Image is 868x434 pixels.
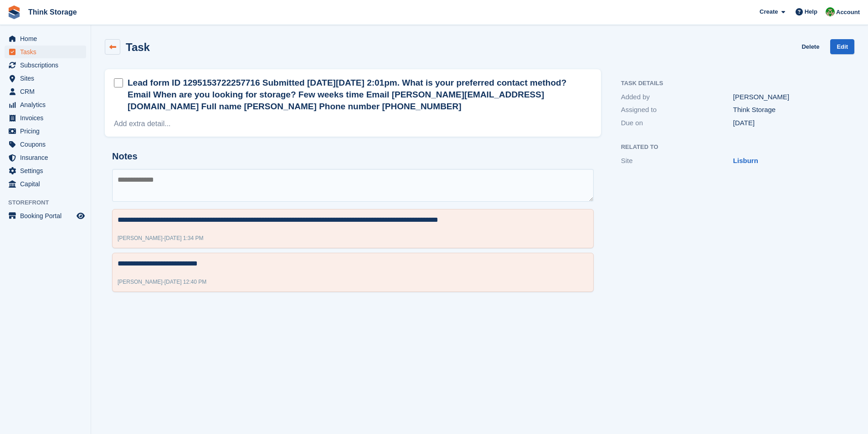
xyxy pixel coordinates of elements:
[5,151,86,164] a: menu
[760,7,778,16] span: Create
[20,125,75,138] span: Pricing
[5,98,86,111] a: menu
[118,279,163,285] span: [PERSON_NAME]
[20,46,75,58] span: Tasks
[621,80,845,87] h2: Task Details
[118,235,163,241] span: [PERSON_NAME]
[733,92,845,102] div: [PERSON_NAME]
[20,98,75,111] span: Analytics
[20,59,75,71] span: Subscriptions
[5,138,86,151] a: menu
[20,151,75,164] span: Insurance
[5,46,86,58] a: menu
[733,157,758,164] a: Lisburn
[118,234,204,242] div: -
[5,178,86,190] a: menu
[118,278,206,286] div: -
[621,92,733,102] div: Added by
[7,5,21,19] img: stora-icon-8386f47178a22dfd0bd8f6a31ec36ba5ce8667c1dd55bd0f319d3a0aa187defe.svg
[733,105,845,115] div: Think Storage
[621,105,733,115] div: Assigned to
[5,112,86,124] a: menu
[25,5,81,20] a: Think Storage
[826,7,835,16] img: Sarah Mackie
[20,112,75,124] span: Invoices
[20,72,75,85] span: Sites
[128,77,592,112] h2: Lead form ID 1295153722257716 Submitted [DATE][DATE] 2:01pm. What is your preferred contact metho...
[164,279,206,285] span: [DATE] 12:40 PM
[20,32,75,45] span: Home
[621,156,733,166] div: Site
[75,210,86,221] a: Preview store
[621,118,733,128] div: Due on
[114,120,171,128] a: Add extra detail...
[5,209,86,222] a: menu
[801,39,819,54] a: Delete
[830,39,854,54] a: Edit
[126,41,150,53] h2: Task
[5,32,86,45] a: menu
[112,151,594,162] h2: Notes
[20,164,75,177] span: Settings
[5,125,86,138] a: menu
[5,164,86,177] a: menu
[164,235,204,241] span: [DATE] 1:34 PM
[733,118,845,128] div: [DATE]
[20,209,75,222] span: Booking Portal
[8,198,91,207] span: Storefront
[20,85,75,98] span: CRM
[5,72,86,85] a: menu
[805,7,817,16] span: Help
[20,178,75,190] span: Capital
[5,85,86,98] a: menu
[20,138,75,151] span: Coupons
[621,144,845,151] h2: Related to
[5,59,86,71] a: menu
[836,8,860,17] span: Account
